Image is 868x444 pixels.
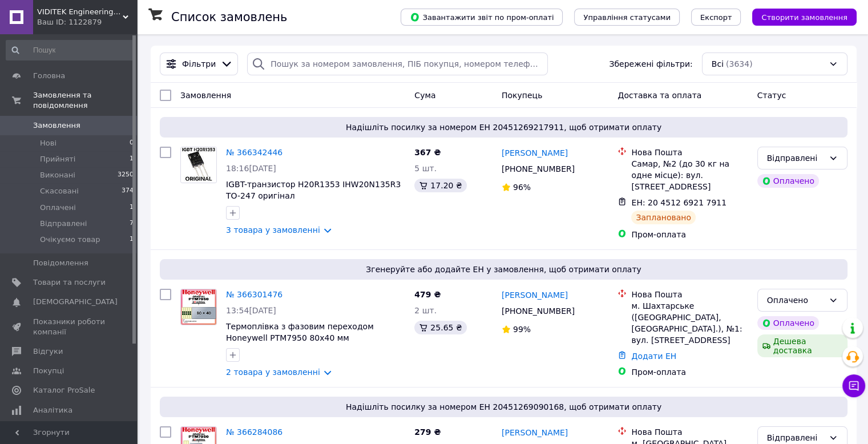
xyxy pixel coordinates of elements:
[37,17,137,27] div: Ваш ID: 1122879
[499,303,577,319] div: [PHONE_NUMBER]
[226,368,320,377] a: 2 товара у замовленні
[631,352,676,361] a: Додати ЕН
[40,154,75,164] span: Прийняті
[414,164,437,173] span: 5 шт.
[226,427,282,437] a: № 366284086
[226,225,320,235] a: 3 товара у замовленні
[180,147,217,183] a: Фото товару
[414,290,441,299] span: 479 ₴
[502,289,568,301] a: [PERSON_NAME]
[631,229,748,240] div: Пром-оплата
[40,235,100,245] span: Очікуємо товар
[226,164,276,173] span: 18:16[DATE]
[33,385,95,395] span: Каталог ProSale
[33,120,80,131] span: Замовлення
[33,90,137,111] span: Замовлення та повідомлення
[130,138,134,148] span: 0
[631,426,748,438] div: Нова Пошта
[33,366,64,376] span: Покупці
[37,7,123,17] span: VIDITEK Engineering Group
[226,148,282,157] a: № 366342446
[767,294,824,306] div: Оплачено
[40,170,75,180] span: Виконані
[164,401,843,413] span: Надішліть посилку за номером ЕН 20451269090168, щоб отримати оплату
[691,9,741,26] button: Експорт
[414,91,435,100] span: Cума
[33,71,65,81] span: Головна
[631,211,696,224] div: Заплановано
[247,53,548,75] input: Пошук за номером замовлення, ПІБ покупця, номером телефону, Email, номером накладної
[130,203,134,213] span: 1
[226,322,374,342] a: Термоплівка з фазовим переходом Honeywell PTM7950 80x40 мм
[6,40,135,60] input: Пошук
[700,13,732,22] span: Експорт
[226,180,401,200] a: IGBT-транзистор H20R1353 IHW20N135R3 TO-247 оригінал
[226,306,276,315] span: 13:54[DATE]
[414,321,466,334] div: 25.65 ₴
[182,58,216,70] span: Фільтри
[33,405,72,415] span: Аналітика
[181,289,216,325] img: Фото товару
[631,289,748,300] div: Нова Пошта
[130,235,134,245] span: 1
[40,138,56,148] span: Нові
[631,198,726,207] span: ЕН: 20 4512 6921 7911
[180,91,231,100] span: Замовлення
[757,334,847,357] div: Дешева доставка
[164,122,843,133] span: Надішліть посилку за номером ЕН 20451269217911, щоб отримати оплату
[33,346,63,357] span: Відгуки
[499,161,577,177] div: [PHONE_NUMBER]
[40,219,87,229] span: Відправлені
[180,289,217,325] a: Фото товару
[33,277,106,288] span: Товари та послуги
[40,203,76,213] span: Оплачені
[414,148,441,157] span: 367 ₴
[118,170,134,180] span: 3250
[712,58,724,70] span: Всі
[842,374,865,397] button: Чат з покупцем
[631,147,748,158] div: Нова Пошта
[752,9,857,26] button: Створити замовлення
[33,317,106,337] span: Показники роботи компанії
[122,186,134,196] span: 374
[609,58,692,70] span: Збережені фільтри:
[414,427,441,437] span: 279 ₴
[40,186,79,196] span: Скасовані
[583,13,671,22] span: Управління статусами
[130,219,134,229] span: 7
[33,297,118,307] span: [DEMOGRAPHIC_DATA]
[33,258,88,268] span: Повідомлення
[631,158,748,192] div: Самар, №2 (до 30 кг на одне місце): вул. [STREET_ADDRESS]
[757,316,819,330] div: Оплачено
[767,431,824,444] div: Відправлені
[617,91,701,100] span: Доставка та оплата
[741,12,857,21] a: Створити замовлення
[726,59,753,68] span: (3634)
[574,9,680,26] button: Управління статусами
[513,325,531,334] span: 99%
[631,366,748,378] div: Пром-оплата
[513,183,531,192] span: 96%
[226,290,282,299] a: № 366301476
[761,13,847,22] span: Створити замовлення
[130,154,134,164] span: 1
[164,264,843,275] span: Згенеруйте або додайте ЕН у замовлення, щоб отримати оплату
[767,152,824,164] div: Відправлені
[757,174,819,188] div: Оплачено
[181,147,216,183] img: Фото товару
[502,427,568,438] a: [PERSON_NAME]
[414,306,437,315] span: 2 шт.
[171,10,287,24] h1: Список замовлень
[631,300,748,346] div: м. Шахтарське ([GEOGRAPHIC_DATA], [GEOGRAPHIC_DATA].), №1: вул. [STREET_ADDRESS]
[502,147,568,159] a: [PERSON_NAME]
[410,12,554,22] span: Завантажити звіт по пром-оплаті
[401,9,563,26] button: Завантажити звіт по пром-оплаті
[502,91,542,100] span: Покупець
[757,91,786,100] span: Статус
[414,179,466,192] div: 17.20 ₴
